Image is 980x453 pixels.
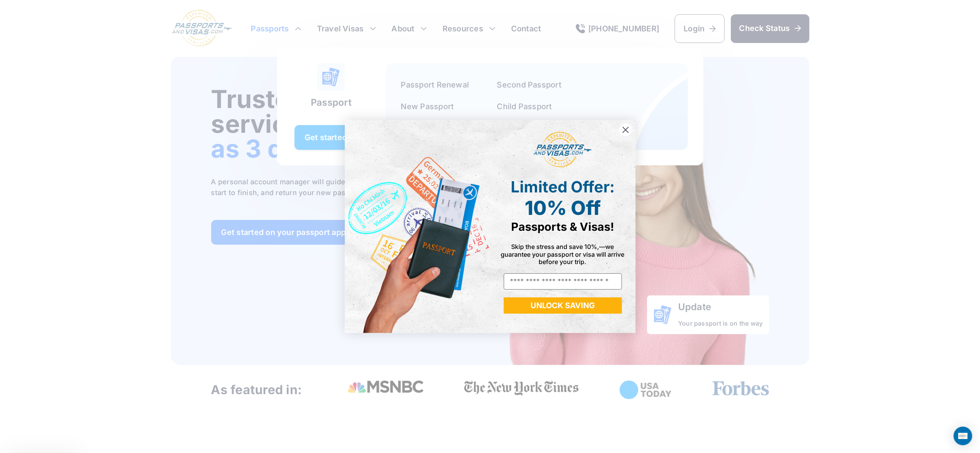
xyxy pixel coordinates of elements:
[345,120,490,333] img: de9cda0d-0715-46ca-9a25-073762a91ba7.png
[619,123,632,137] button: Close dialog
[511,177,615,196] span: Limited Offer:
[534,132,592,168] img: passports and visas
[504,297,622,314] button: UNLOCK SAVING
[501,243,625,265] span: Skip the stress and save 10%,—we guarantee your passport or visa will arrive before your trip.
[954,427,972,445] div: Open Intercom Messenger
[525,196,601,220] span: 10% Off
[511,220,614,233] span: Passports & Visas!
